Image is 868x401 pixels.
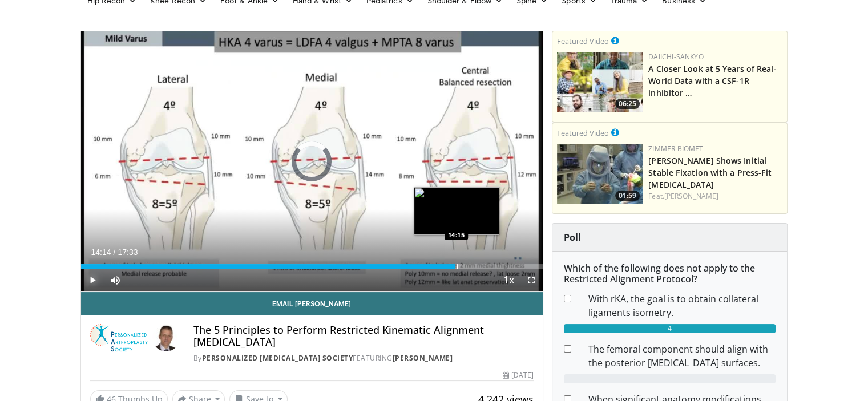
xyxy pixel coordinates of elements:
a: [PERSON_NAME] Shows Initial Stable Fixation with a Press-Fit [MEDICAL_DATA] [648,155,772,190]
a: Personalized [MEDICAL_DATA] Society [202,353,353,363]
img: Personalized Arthroplasty Society [90,324,148,351]
div: 4 [564,324,776,333]
small: Featured Video [557,128,609,138]
span: 14:14 [91,248,111,257]
dd: With rKA, the goal is to obtain collateral ligaments isometry. [580,292,784,319]
a: Email [PERSON_NAME] [81,292,543,315]
img: Avatar [152,324,180,351]
dd: The femoral component should align with the posterior [MEDICAL_DATA] surfaces. [580,342,784,370]
button: Playback Rate [497,269,520,291]
img: 6bc46ad6-b634-4876-a934-24d4e08d5fac.150x105_q85_crop-smart_upscale.jpg [557,144,643,204]
img: image.jpeg [414,187,499,235]
div: By FEATURING [193,353,534,363]
a: Zimmer Biomet [648,144,703,153]
button: Fullscreen [520,269,543,291]
h6: Which of the following does not apply to the Restricted Alignment Protocol? [564,263,776,285]
a: 01:59 [557,144,643,204]
a: [PERSON_NAME] [393,353,453,363]
span: / [114,248,116,257]
strong: Poll [564,231,581,244]
span: 06:25 [615,99,640,109]
button: Play [81,269,104,291]
div: Progress Bar [81,264,543,269]
span: 17:33 [118,248,138,257]
button: Mute [104,269,127,291]
a: Daiichi-Sankyo [648,52,703,62]
div: [DATE] [503,370,534,380]
img: 93c22cae-14d1-47f0-9e4a-a244e824b022.png.150x105_q85_crop-smart_upscale.jpg [557,52,643,112]
div: Feat. [648,191,782,201]
a: A Closer Look at 5 Years of Real-World Data with a CSF-1R inhibitor … [648,63,776,98]
video-js: Video Player [81,31,543,292]
span: 01:59 [615,191,640,201]
a: [PERSON_NAME] [664,191,718,201]
h4: The 5 Principles to Perform Restricted Kinematic Alignment [MEDICAL_DATA] [193,324,534,349]
small: Featured Video [557,36,609,46]
a: 06:25 [557,52,643,112]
